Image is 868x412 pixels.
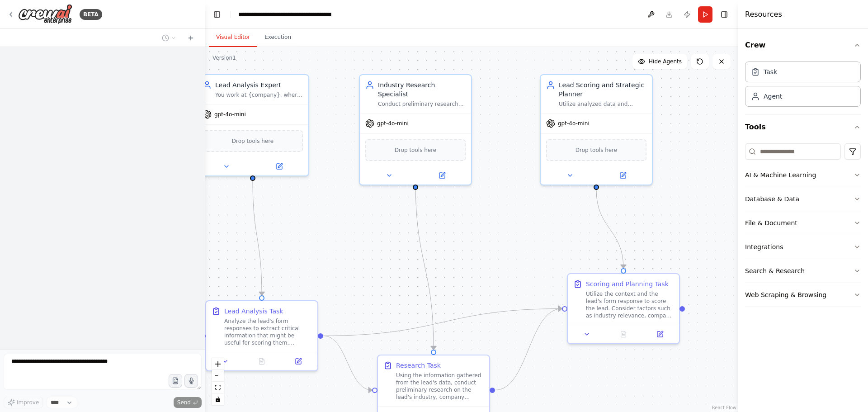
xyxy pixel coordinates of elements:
[212,370,224,382] button: zoom out
[323,331,372,395] g: Edge from 38a434b5-a8ee-47bb-81e6-944f5a87230e to b9147602-40dc-4afe-ae4f-75aed73cb5d6
[745,259,861,283] button: Search & Research
[745,114,861,140] button: Tools
[745,33,861,58] button: Crew
[745,9,782,20] h4: Resources
[232,137,274,146] span: Drop tools here
[745,235,861,259] button: Integrations
[17,399,39,406] span: Improve
[416,170,467,181] button: Open in side panel
[254,161,305,172] button: Open in side panel
[745,290,826,299] div: Web Scraping & Browsing
[212,54,236,62] div: Version 1
[212,358,224,405] div: React Flow controls
[586,279,669,289] div: Scoring and Planning Task
[174,397,202,408] button: Send
[745,140,861,314] div: Tools
[745,187,861,211] button: Database & Data
[169,374,182,388] button: Upload files
[4,397,43,408] button: Improve
[745,242,783,251] div: Integrations
[395,146,437,155] span: Drop tools here
[411,181,438,350] g: Edge from 14522d44-cf14-4517-a4a0-c5a12647f46c to b9147602-40dc-4afe-ae4f-75aed73cb5d6
[215,91,303,99] div: You work at {company}, where you main goal is to analyze leads form responses to extract essentia...
[18,4,72,24] img: Logo
[586,290,674,319] div: Utilize the context and the lead's form response to score the lead. Consider factors such as indu...
[396,372,484,401] div: Using the information gathered from the lead's data, conduct preliminary research on the lead's i...
[323,304,562,341] g: Edge from 38a434b5-a8ee-47bb-81e6-944f5a87230e to 7d9d6927-5caa-4798-b660-0a8c68efe85c
[644,329,675,340] button: Open in side panel
[764,67,777,76] div: Task
[540,74,653,185] div: Lead Scoring and Strategic PlannerUtilize analyzed data and research findings to score leads and ...
[745,58,861,114] div: Crew
[712,405,736,410] a: React Flow attribution
[718,8,731,21] button: Hide right sidebar
[184,33,198,43] button: Start a new chat
[196,74,309,176] div: Lead Analysis ExpertYou work at {company}, where you main goal is to analyze leads form responses...
[745,170,816,180] div: AI & Machine Learning
[632,54,687,69] button: Hide Agents
[745,211,861,235] button: File & Document
[649,58,682,65] span: Hide Agents
[592,190,628,268] g: Edge from 2b5b5285-4033-425c-8836-790a3dcb494f to 7d9d6927-5caa-4798-b660-0a8c68efe85c
[158,33,180,43] button: Switch to previous chat
[243,356,281,367] button: No output available
[214,111,246,118] span: gpt-4o-mini
[576,146,618,155] span: Drop tools here
[211,8,223,21] button: Hide left sidebar
[212,358,224,370] button: zoom in
[559,81,646,99] div: Lead Scoring and Strategic Planner
[377,120,409,127] span: gpt-4o-mini
[745,163,861,187] button: AI & Machine Learning
[248,181,266,295] g: Edge from 89b06761-059f-4533-bf9b-7df6b5e6dc26 to 38a434b5-a8ee-47bb-81e6-944f5a87230e
[567,273,680,344] div: Scoring and Planning TaskUtilize the context and the lead's form response to score the lead. Cons...
[745,218,797,227] div: File & Document
[184,374,198,388] button: Click to speak your automation idea
[745,266,805,275] div: Search & Research
[209,28,257,47] button: Visual Editor
[80,9,102,20] div: BETA
[224,307,283,316] div: Lead Analysis Task
[378,81,466,99] div: Industry Research Specialist
[495,304,562,395] g: Edge from b9147602-40dc-4afe-ae4f-75aed73cb5d6 to 7d9d6927-5caa-4798-b660-0a8c68efe85c
[764,92,782,101] div: Agent
[558,120,590,127] span: gpt-4o-mini
[177,399,191,406] span: Send
[212,393,224,405] button: toggle interactivity
[212,382,224,393] button: fit view
[378,100,466,108] div: Conduct preliminary research on the lead's industry, company size, and AI use case to provide a s...
[745,283,861,307] button: Web Scraping & Browsing
[359,74,472,185] div: Industry Research SpecialistConduct preliminary research on the lead's industry, company size, an...
[597,170,648,181] button: Open in side panel
[205,300,318,371] div: Lead Analysis TaskAnalyze the lead's form responses to extract critical information that might be...
[215,81,303,90] div: Lead Analysis Expert
[745,194,799,204] div: Database & Data
[604,329,643,340] button: No output available
[559,100,646,108] div: Utilize analyzed data and research findings to score leads and suggest an appropriate plan.
[238,10,332,19] nav: breadcrumb
[396,361,441,370] div: Research Task
[224,317,312,346] div: Analyze the lead's form responses to extract critical information that might be useful for scorin...
[257,28,298,47] button: Execution
[283,356,314,367] button: Open in side panel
